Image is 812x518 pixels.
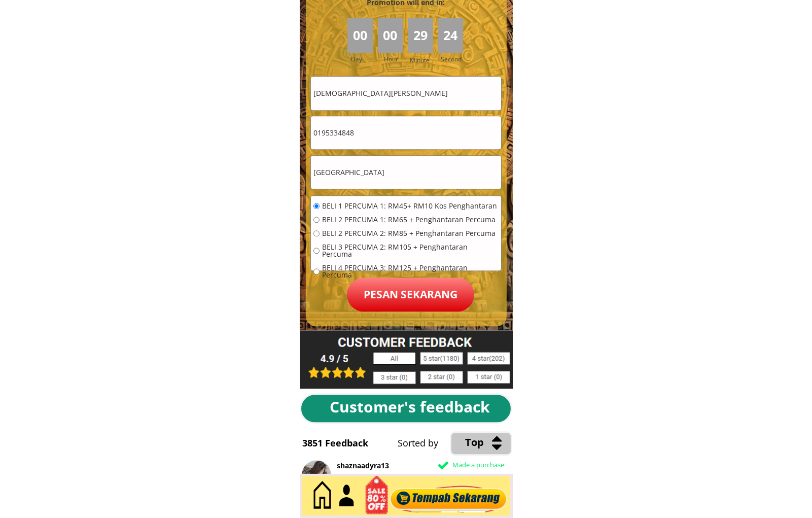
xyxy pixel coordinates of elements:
div: shaznaadyra13 [337,460,575,471]
div: Top [466,434,557,451]
div: 3851 Feedback [303,436,383,451]
span: BELI 2 PERCUMA 2: RM85 + Penghantaran Percuma [322,230,499,237]
div: Customer's feedback [330,395,498,419]
span: BELI 2 PERCUMA 1: RM65 + Penghantaran Percuma [322,216,499,223]
span: BELI 3 PERCUMA 2: RM105 + Penghantaran Percuma [322,244,499,258]
div: Made a purchase [452,460,560,470]
h3: Day [351,54,376,64]
div: Sorted by [398,436,636,451]
input: Alamat [311,156,501,189]
h3: Second [441,54,466,64]
p: Pesan sekarang [347,278,474,312]
span: BELI 4 PERCUMA 3: RM125 + Penghantaran Percuma [322,264,499,279]
h3: Minute [410,55,432,65]
h3: Hour [384,54,405,64]
span: BELI 1 PERCUMA 1: RM45+ RM10 Kos Penghantaran [322,202,499,210]
input: Nama [311,77,501,110]
input: Telefon [311,116,501,149]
